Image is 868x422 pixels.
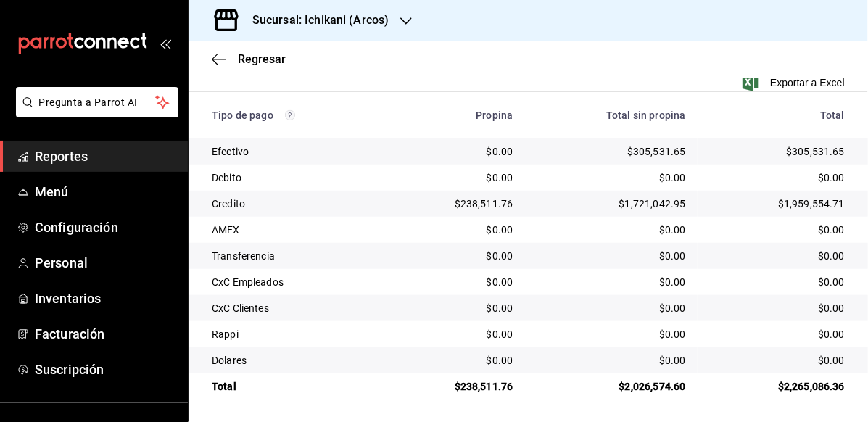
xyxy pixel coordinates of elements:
[39,95,156,110] span: Pregunta a Parrot AI
[399,353,513,368] div: $0.00
[212,301,376,315] div: CxC Clientes
[212,223,376,237] div: AMEX
[536,249,685,263] div: $0.00
[536,144,685,159] div: $305,531.65
[285,110,295,120] svg: Los pagos realizados con Pay y otras terminales son montos brutos.
[212,52,286,66] button: Regresar
[212,379,376,394] div: Total
[238,52,286,66] span: Regresar
[745,74,845,91] button: Exportar a Excel
[212,109,376,121] div: Tipo de pago
[399,379,513,394] div: $238,511.76
[709,196,845,211] div: $1,959,554.71
[536,223,685,237] div: $0.00
[399,275,513,289] div: $0.00
[212,144,376,159] div: Efectivo
[709,144,845,159] div: $305,531.65
[399,249,513,263] div: $0.00
[536,109,685,121] div: Total sin propina
[212,170,376,185] div: Debito
[709,327,845,342] div: $0.00
[10,105,178,120] a: Pregunta a Parrot AI
[536,301,685,315] div: $0.00
[536,353,685,368] div: $0.00
[709,275,845,289] div: $0.00
[536,196,685,211] div: $1,721,042.95
[399,170,513,185] div: $0.00
[709,249,845,263] div: $0.00
[212,249,376,263] div: Transferencia
[212,275,376,289] div: CxC Empleados
[709,379,845,394] div: $2,265,086.36
[35,253,176,273] span: Personal
[709,301,845,315] div: $0.00
[35,360,176,379] span: Suscripción
[160,38,171,49] button: open_drawer_menu
[399,109,513,121] div: Propina
[709,170,845,185] div: $0.00
[16,87,178,117] button: Pregunta a Parrot AI
[399,196,513,211] div: $238,511.76
[399,223,513,237] div: $0.00
[212,353,376,368] div: Dolares
[536,379,685,394] div: $2,026,574.60
[35,218,176,237] span: Configuración
[35,182,176,202] span: Menú
[709,353,845,368] div: $0.00
[709,223,845,237] div: $0.00
[241,12,389,29] h3: Sucursal: Ichikani (Arcos)
[399,301,513,315] div: $0.00
[35,289,176,308] span: Inventarios
[399,144,513,159] div: $0.00
[35,324,176,344] span: Facturación
[536,327,685,342] div: $0.00
[536,170,685,185] div: $0.00
[35,146,176,166] span: Reportes
[536,275,685,289] div: $0.00
[212,327,376,342] div: Rappi
[399,327,513,342] div: $0.00
[709,109,845,121] div: Total
[212,196,376,211] div: Credito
